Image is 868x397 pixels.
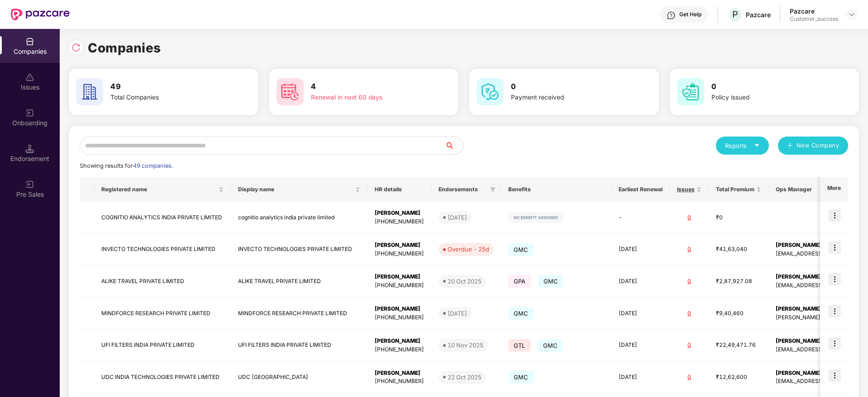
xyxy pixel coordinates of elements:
img: svg+xml;base64,PHN2ZyB3aWR0aD0iMTQuNSIgaGVpZ2h0PSIxNC41IiB2aWV3Qm94PSIwIDAgMTYgMTYiIGZpbGw9Im5vbm... [25,144,34,153]
img: icon [828,369,841,382]
img: svg+xml;base64,PHN2ZyB4bWxucz0iaHR0cDovL3d3dy53My5vcmcvMjAwMC9zdmciIHdpZHRoPSI2MCIgaGVpZ2h0PSI2MC... [477,78,504,105]
img: svg+xml;base64,PHN2ZyB3aWR0aD0iMjAiIGhlaWdodD0iMjAiIHZpZXdCb3g9IjAgMCAyMCAyMCIgZmlsbD0ibm9uZSIgeG... [25,180,34,189]
td: [DATE] [611,298,670,330]
div: 22 Oct 2025 [448,373,482,382]
div: ₹22,49,471.76 [716,341,761,350]
div: ₹12,62,600 [716,373,761,382]
div: ₹0 [716,213,761,222]
div: [PHONE_NUMBER] [375,345,424,354]
div: Pazcare [746,10,771,19]
div: [PERSON_NAME] [375,241,424,250]
img: svg+xml;base64,PHN2ZyB3aWR0aD0iMjAiIGhlaWdodD0iMjAiIHZpZXdCb3g9IjAgMCAyMCAyMCIgZmlsbD0ibm9uZSIgeG... [25,109,34,118]
h3: 0 [711,81,825,93]
img: svg+xml;base64,PHN2ZyB4bWxucz0iaHR0cDovL3d3dy53My5vcmcvMjAwMC9zdmciIHdpZHRoPSI2MCIgaGVpZ2h0PSI2MC... [677,78,704,105]
span: 49 companies. [133,162,173,169]
div: Reports [725,141,760,150]
div: Get Help [679,11,701,18]
td: ALIKE TRAVEL PRIVATE LIMITED [94,265,231,298]
div: Pazcare [790,7,838,15]
td: [DATE] [611,234,670,266]
img: New Pazcare Logo [11,9,70,20]
td: [DATE] [611,362,670,394]
span: plus [787,142,793,150]
img: svg+xml;base64,PHN2ZyBpZD0iQ29tcGFuaWVzIiB4bWxucz0iaHR0cDovL3d3dy53My5vcmcvMjAwMC9zdmciIHdpZHRoPS... [25,37,34,46]
h3: 0 [511,81,625,93]
span: Registered name [101,186,217,193]
div: [PERSON_NAME] [375,209,424,217]
th: Benefits [501,177,611,202]
span: GMC [538,339,563,352]
h3: 49 [110,81,224,93]
span: Total Premium [716,186,754,193]
img: icon [828,305,841,317]
th: Issues [670,177,709,202]
div: [PERSON_NAME] [375,305,424,313]
h1: Companies [88,38,161,58]
div: 0 [677,277,701,286]
img: icon [828,337,841,350]
td: UFI FILTERS INDIA PRIVATE LIMITED [94,330,231,362]
th: More [820,177,848,202]
div: Policy issued [711,93,825,103]
th: Display name [231,177,367,202]
div: [DATE] [448,213,467,222]
img: svg+xml;base64,PHN2ZyB4bWxucz0iaHR0cDovL3d3dy53My5vcmcvMjAwMC9zdmciIHdpZHRoPSI2MCIgaGVpZ2h0PSI2MC... [76,78,103,105]
div: ₹41,63,040 [716,245,761,254]
span: filter [488,184,497,195]
td: COGNITIO ANALYTICS INDIA PRIVATE LIMITED [94,202,231,234]
td: UFI FILTERS INDIA PRIVATE LIMITED [231,330,367,362]
td: INVECTO TECHNOLOGIES PRIVATE LIMITED [231,234,367,266]
span: GMC [508,307,534,320]
button: plusNew Company [778,137,848,155]
div: 0 [677,341,701,350]
span: GMC [508,243,534,256]
th: Earliest Renewal [611,177,670,202]
div: 0 [677,245,701,254]
img: icon [828,209,841,222]
div: 0 [677,213,701,222]
div: [PERSON_NAME] [375,273,424,281]
span: search [444,142,463,149]
img: svg+xml;base64,PHN2ZyBpZD0iSXNzdWVzX2Rpc2FibGVkIiB4bWxucz0iaHR0cDovL3d3dy53My5vcmcvMjAwMC9zdmciIH... [25,73,34,82]
div: Renewal in next 60 days [311,93,425,103]
td: INVECTO TECHNOLOGIES PRIVATE LIMITED [94,234,231,266]
div: 20 Oct 2025 [448,277,482,286]
span: Issues [677,186,695,193]
div: ₹2,87,927.08 [716,277,761,286]
div: Customer_success [790,15,838,23]
td: cognitio analytics india private limited [231,202,367,234]
div: 0 [677,373,701,382]
span: Showing results for [80,162,173,169]
span: New Company [796,141,839,150]
div: Overdue - 25d [448,245,489,254]
div: 10 Nov 2025 [448,340,483,350]
span: Endorsements [439,186,486,193]
h3: 4 [311,81,425,93]
img: svg+xml;base64,PHN2ZyBpZD0iRHJvcGRvd24tMzJ4MzIiIHhtbG5zPSJodHRwOi8vd3d3LnczLm9yZy8yMDAwL3N2ZyIgd2... [848,11,855,18]
img: icon [828,241,841,254]
div: Total Companies [110,93,224,103]
img: svg+xml;base64,PHN2ZyBpZD0iUmVsb2FkLTMyeDMyIiB4bWxucz0iaHR0cDovL3d3dy53My5vcmcvMjAwMC9zdmciIHdpZH... [72,43,81,52]
span: P [732,9,738,20]
td: MINDFORCE RESEARCH PRIVATE LIMITED [94,298,231,330]
div: [PHONE_NUMBER] [375,313,424,322]
th: Registered name [94,177,231,202]
td: [DATE] [611,265,670,298]
div: [DATE] [448,309,467,318]
span: GTL [508,339,531,352]
div: [PHONE_NUMBER] [375,250,424,258]
span: caret-down [754,142,760,148]
span: filter [490,187,496,192]
img: icon [828,273,841,285]
img: svg+xml;base64,PHN2ZyB4bWxucz0iaHR0cDovL3d3dy53My5vcmcvMjAwMC9zdmciIHdpZHRoPSIxMjIiIGhlaWdodD0iMj... [508,212,563,223]
span: Display name [238,186,353,193]
div: [PHONE_NUMBER] [375,377,424,386]
span: GMC [508,371,534,383]
td: UDC INDIA TECHNOLOGIES PRIVATE LIMITED [94,362,231,394]
td: ALIKE TRAVEL PRIVATE LIMITED [231,265,367,298]
button: search [444,137,463,155]
td: [DATE] [611,330,670,362]
span: GMC [538,275,564,288]
th: Total Premium [709,177,768,202]
td: - [611,202,670,234]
